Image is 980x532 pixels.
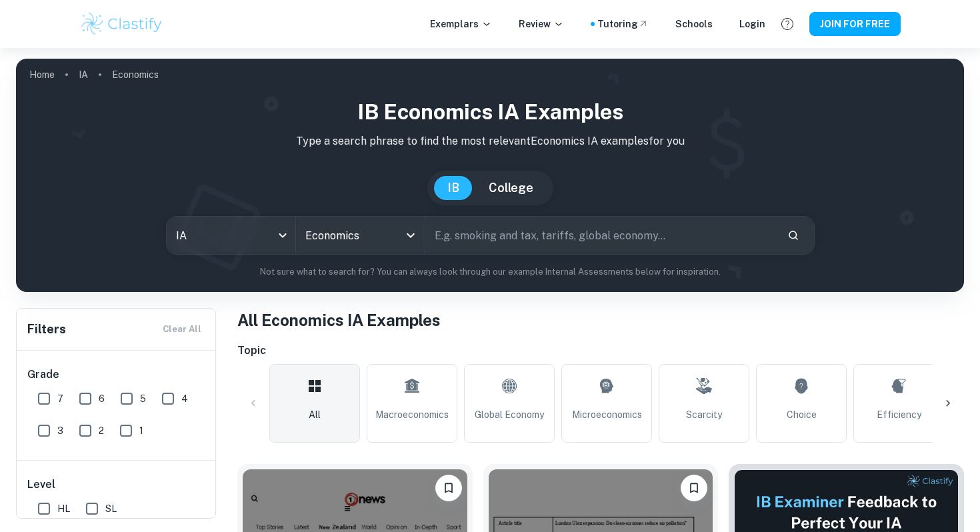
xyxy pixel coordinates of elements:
[309,407,321,422] span: All
[29,65,55,84] a: Home
[79,11,164,37] img: Clastify logo
[79,65,88,84] a: IA
[375,407,449,422] span: Macroeconomics
[425,217,777,254] input: E.g. smoking and tax, tariffs, global economy...
[99,391,105,406] span: 6
[27,367,206,383] h6: Grade
[401,226,420,245] button: Open
[434,176,473,200] button: IB
[475,176,547,200] button: College
[27,96,953,128] h1: IB Economics IA examples
[597,17,649,31] a: Tutoring
[105,501,117,516] span: SL
[27,477,206,493] h6: Level
[739,17,765,31] a: Login
[430,17,492,31] p: Exemplars
[782,224,805,247] button: Search
[787,407,817,422] span: Choice
[686,407,722,422] span: Scarcity
[237,308,964,332] h1: All Economics IA Examples
[776,13,799,35] button: Help and Feedback
[519,17,564,31] p: Review
[877,407,921,422] span: Efficiency
[27,133,953,149] p: Type a search phrase to find the most relevant Economics IA examples for you
[57,423,63,438] span: 3
[475,407,544,422] span: Global Economy
[16,59,964,292] img: profile cover
[809,12,901,36] button: JOIN FOR FREE
[181,391,188,406] span: 4
[675,17,713,31] a: Schools
[57,391,63,406] span: 7
[27,265,953,279] p: Not sure what to search for? You can always look through our example Internal Assessments below f...
[112,67,159,82] p: Economics
[99,423,104,438] span: 2
[435,475,462,501] button: Please log in to bookmark exemplars
[57,501,70,516] span: HL
[167,217,295,254] div: IA
[139,423,143,438] span: 1
[140,391,146,406] span: 5
[27,320,66,339] h6: Filters
[681,475,707,501] button: Please log in to bookmark exemplars
[237,343,964,359] h6: Topic
[572,407,642,422] span: Microeconomics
